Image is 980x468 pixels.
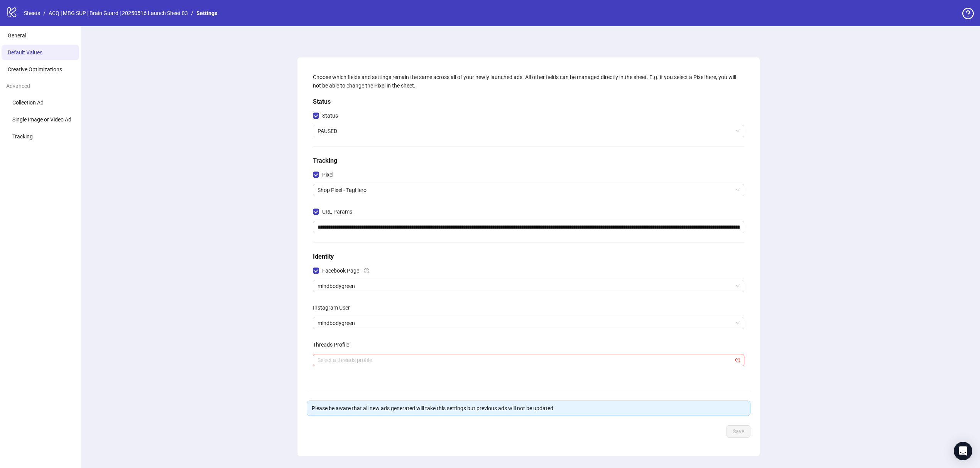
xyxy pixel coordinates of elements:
span: mindbodygreen [318,317,740,329]
a: Sheets [22,9,42,17]
span: question-circle [364,268,369,273]
span: Default Values [8,49,42,56]
span: mindbodygreen [318,280,740,292]
span: Pixel [319,170,336,179]
label: Instagram User [313,301,355,314]
span: Collection Ad [12,99,44,106]
span: Creative Optimizations [8,66,62,72]
h5: Tracking [313,156,744,165]
li: / [43,9,46,17]
span: Status [319,111,341,120]
a: Settings [195,9,219,17]
span: URL Params [319,207,355,216]
h5: Status [313,97,744,106]
span: General [8,32,26,39]
button: Save [727,425,750,438]
span: Shop Pixel - TagHero [318,184,740,196]
span: exclamation-circle [735,358,740,362]
span: Facebook Page [319,266,362,275]
span: PAUSED [318,125,740,137]
div: Please be aware that all new ads generated will take this settings but previous ads will not be u... [312,404,745,412]
label: Threads Profile [313,338,354,351]
span: Tracking [12,133,33,140]
h5: Identity [313,252,744,261]
div: Choose which fields and settings remain the same across all of your newly launched ads. All other... [313,73,744,90]
span: Single Image or Video Ad [12,116,71,123]
a: ACQ | MBG SUP | Brain Guard | 20250516 Launch Sheet 03 [47,9,189,17]
li: / [191,9,193,17]
span: question-circle [962,8,974,19]
div: Open Intercom Messenger [954,442,972,460]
